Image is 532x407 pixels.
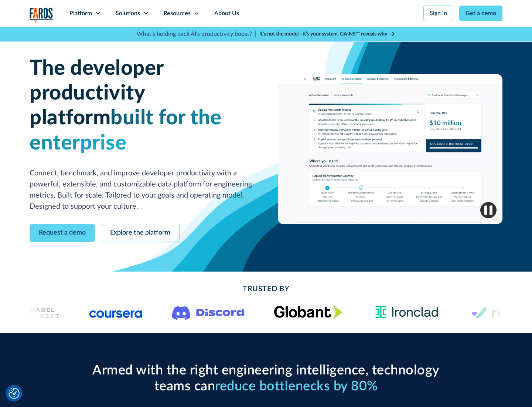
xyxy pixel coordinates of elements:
img: Revisit consent button [8,388,20,399]
h2: Trusted By [89,283,443,295]
a: Explore the platform [101,224,180,242]
a: home [30,7,53,23]
img: Ironclad Logo [372,303,441,321]
img: Logo of the analytics and reporting company Faros. [30,7,53,23]
div: Solutions [116,9,140,18]
img: Logo of the communication platform Discord. [172,305,244,320]
div: Resources [164,9,191,18]
button: Cookie Settings [8,388,20,399]
img: Pause video [480,202,497,218]
span: reduce bottlenecks by 80% [215,380,378,393]
a: Request a demo [30,224,95,242]
img: Logo of the online learning platform Coursera. [89,306,142,318]
strong: It’s not the model—it’s your system. GAINS™ reveals why [259,31,387,37]
div: Platform [69,9,92,18]
p: Connect, benchmark, and improve developer productivity with a powerful, extensible, and customiza... [30,168,254,212]
img: Globant's logo [274,305,342,319]
a: Get a demo [459,6,502,21]
h1: The developer productivity platform [30,56,254,156]
span: built for the enterprise [30,108,222,153]
p: What's holding back AI's productivity boost? | [137,30,256,38]
a: Sign in [423,6,453,21]
a: It’s not the model—it’s your system. GAINS™ reveals why [259,30,395,38]
h2: Armed with the right engineering intelligence, technology teams can [89,363,443,394]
